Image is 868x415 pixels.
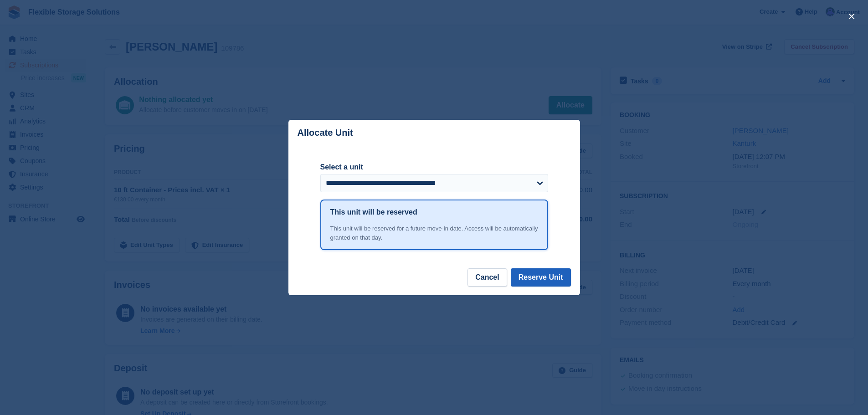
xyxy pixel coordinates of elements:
[844,9,859,24] button: close
[330,207,417,218] h1: This unit will be reserved
[320,162,548,173] label: Select a unit
[298,128,353,138] p: Allocate Unit
[511,268,571,287] button: Reserve Unit
[467,268,507,287] button: Cancel
[330,224,538,242] div: This unit will be reserved for a future move-in date. Access will be automatically granted on tha...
